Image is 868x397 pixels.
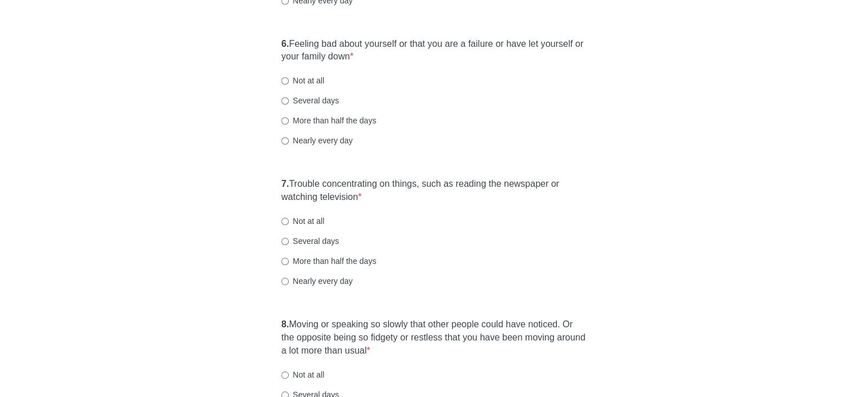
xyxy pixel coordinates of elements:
input: Several days [281,97,289,105]
input: Not at all [281,77,289,85]
input: Nearly every day [281,278,289,285]
label: Not at all [281,369,324,380]
strong: 6. [281,39,289,49]
input: More than half the days [281,117,289,125]
label: Feeling bad about yourself or that you are a failure or have let yourself or your family down [281,38,587,64]
label: Several days [281,95,339,106]
input: Nearly every day [281,137,289,145]
label: Trouble concentrating on things, such as reading the newspaper or watching television [281,178,587,204]
label: Several days [281,235,339,247]
strong: 7. [281,179,289,189]
input: Not at all [281,371,289,379]
label: Moving or speaking so slowly that other people could have noticed. Or the opposite being so fidge... [281,318,587,358]
label: Nearly every day [281,135,353,146]
input: More than half the days [281,258,289,265]
input: Not at all [281,218,289,225]
label: Not at all [281,215,324,227]
label: Nearly every day [281,275,353,287]
input: Several days [281,238,289,245]
label: More than half the days [281,255,376,267]
strong: 8. [281,319,289,329]
label: Not at all [281,75,324,86]
label: More than half the days [281,115,376,126]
